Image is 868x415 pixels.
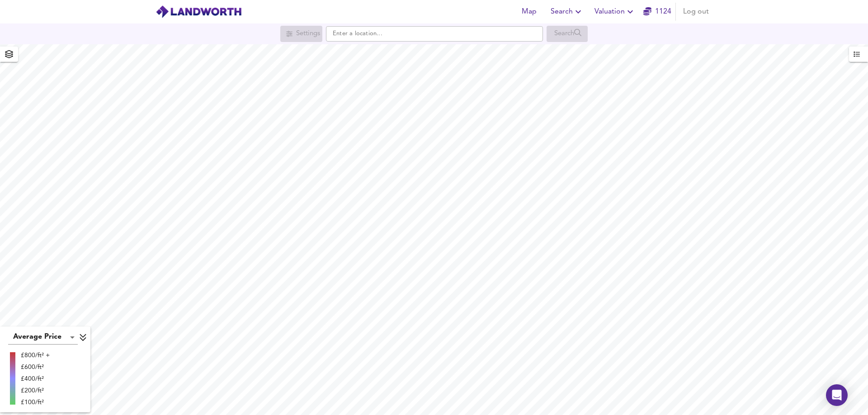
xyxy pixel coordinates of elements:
[826,384,848,406] div: Open Intercom Messenger
[683,5,709,18] span: Log out
[643,3,672,21] button: 1124
[8,330,78,345] div: Average Price
[326,26,543,42] input: Enter a location...
[551,5,584,18] span: Search
[594,5,636,18] span: Valuation
[679,3,712,21] button: Log out
[21,374,50,383] div: £400/ft²
[21,363,50,372] div: £600/ft²
[518,5,540,18] span: Map
[21,398,50,407] div: £100/ft²
[547,3,587,21] button: Search
[514,3,543,21] button: Map
[643,5,671,18] a: 1124
[21,386,50,395] div: £200/ft²
[591,3,639,21] button: Valuation
[21,351,50,360] div: £800/ft² +
[280,26,322,42] div: Search for a location first or explore the map
[156,5,242,19] img: logo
